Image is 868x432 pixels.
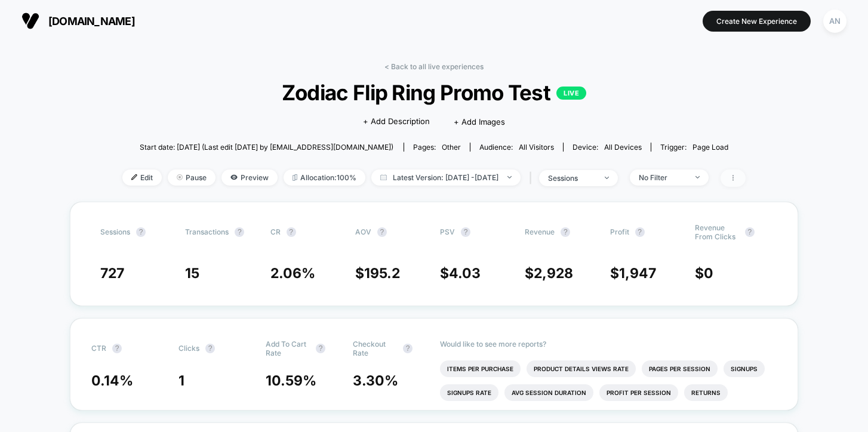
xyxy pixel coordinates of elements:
span: other [442,143,461,152]
button: ? [112,344,122,353]
button: ? [287,227,296,237]
button: ? [136,227,146,237]
span: Transactions [185,227,229,236]
img: end [507,176,512,178]
button: ? [635,227,645,237]
span: CTR [91,344,106,353]
span: Sessions [100,227,130,236]
span: All Visitors [519,143,554,152]
span: + Add Images [454,117,505,126]
button: ? [561,227,570,237]
span: $ [610,265,656,282]
a: < Back to all live experiences [384,62,484,71]
span: 727 [100,265,124,282]
span: AOV [355,227,371,236]
span: Checkout Rate [353,340,397,357]
span: 195.2 [364,265,400,282]
li: Profit Per Session [599,384,678,401]
img: end [695,176,700,178]
span: 3.30 % [353,372,398,389]
span: | [527,169,539,187]
span: $ [695,265,713,282]
img: end [177,174,183,180]
span: 4.03 [449,265,481,282]
li: Avg Session Duration [504,384,593,401]
img: calendar [380,174,387,180]
span: Revenue From Clicks [695,223,739,241]
div: Pages: [413,143,461,152]
span: [DOMAIN_NAME] [48,15,135,27]
span: Zodiac Flip Ring Promo Test [153,80,715,105]
li: Items Per Purchase [440,360,521,377]
button: ? [316,344,325,353]
img: edit [131,174,137,180]
button: ? [235,227,244,237]
span: Pause [168,169,216,186]
img: rebalance [293,174,297,181]
span: 0 [704,265,713,282]
button: AN [820,9,850,33]
li: Returns [684,384,728,401]
span: 0.14 % [91,372,133,389]
div: AN [823,10,847,33]
div: Audience: [479,143,554,152]
button: ? [461,227,470,237]
span: 2,928 [534,265,573,282]
button: ? [377,227,387,237]
span: 1 [178,372,184,389]
span: Latest Version: [DATE] - [DATE] [371,169,521,186]
span: CR [270,227,281,236]
span: $ [440,265,481,282]
button: ? [205,344,215,353]
div: sessions [548,174,596,183]
button: ? [403,344,413,353]
span: Edit [122,169,162,186]
span: Add To Cart Rate [266,340,310,357]
li: Signups Rate [440,384,498,401]
span: Profit [610,227,629,236]
span: 15 [185,265,199,282]
button: Create New Experience [703,11,811,32]
span: PSV [440,227,455,236]
div: Trigger: [660,143,728,152]
li: Pages Per Session [642,360,718,377]
p: Would like to see more reports? [440,340,777,348]
span: + Add Description [363,116,430,128]
span: 2.06 % [270,265,315,282]
span: Clicks [178,344,199,353]
li: Product Details Views Rate [527,360,636,377]
p: LIVE [556,87,586,100]
span: 1,947 [619,265,656,282]
li: Signups [724,360,765,377]
span: 10.59 % [266,372,316,389]
span: Device: [563,143,651,152]
span: Preview [221,169,278,186]
img: end [605,177,609,179]
span: all devices [604,143,642,152]
span: Start date: [DATE] (Last edit [DATE] by [EMAIL_ADDRESS][DOMAIN_NAME]) [140,143,393,152]
span: Allocation: 100% [284,169,365,186]
span: Page Load [692,143,728,152]
img: Visually logo [21,12,39,30]
button: [DOMAIN_NAME] [18,11,138,30]
span: $ [355,265,400,282]
span: Revenue [525,227,555,236]
div: No Filter [639,173,687,182]
button: ? [745,227,755,237]
span: $ [525,265,573,282]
